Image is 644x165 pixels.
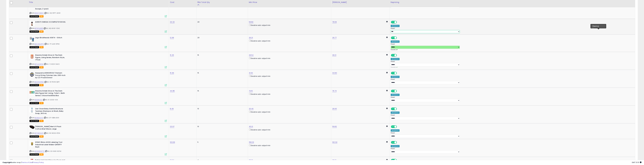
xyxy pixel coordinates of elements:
[391,66,398,68] span: Success
[197,141,246,143] div: 5
[396,90,400,92] span: OFF
[39,153,44,156] span: FBA
[391,1,634,4] div: Repricing
[170,107,174,110] a: 8.49
[39,84,44,86] span: FBA
[44,63,60,65] span: | SKU: YI-KDZV-GAZ2
[332,72,337,74] a: 34.83
[391,96,633,102] div: Preset:
[197,90,246,92] div: 15
[391,90,394,92] span: ON
[30,46,39,48] span: All listings that are currently out of stock and unavailable for purchase on Amazon
[30,15,39,17] span: All listings that are currently out of stock and unavailable for purchase on Amazon
[249,111,329,113] div: Disable auto adjust min
[249,36,253,39] a: 26.31
[35,141,66,149] b: DYMO Rhino 4200 Labeling Tool Industrial Label Maker QWERTY Keyb
[35,72,66,80] b: Husqvarna 639005102 Titanium Force String Trimmer Line .095-Inch by 1/2-Pound Donut
[249,1,330,4] div: Min Price
[30,153,39,156] span: All listings that are currently out of stock and unavailable for purchase on Amazon
[391,61,633,68] div: Preset:
[30,90,35,95] img: 41zGx0TB8lL._SL40_.jpg
[332,54,336,56] a: 36.61
[391,28,633,33] div: Preset:
[30,21,35,26] img: 31+46Qkeo+L._SL40_.jpg
[391,129,400,132] div: Amazon AI
[391,40,400,43] div: Amazon AI
[30,90,167,104] div: ASIN:
[197,108,246,110] div: 10
[391,72,394,74] span: ON
[249,128,329,131] div: Disable auto adjust min
[391,94,400,96] div: Amazon AI
[332,21,337,23] a: 79.99
[391,132,633,138] div: Preset:
[170,36,174,39] a: 12.99
[35,37,66,40] b: Lego BrickHeadz 40674 - Stitch
[39,15,44,17] span: FBA
[249,125,253,128] a: 45.01
[391,141,394,144] span: ON
[30,72,35,77] img: 51Ys+63BrzL._SL40_.jpg
[249,57,329,60] div: Disable auto adjust min
[391,108,394,110] span: ON
[35,150,45,152] a: B008ORW770
[391,145,400,147] div: Amazon AI
[35,99,42,101] a: B08X1K13ZL
[170,90,175,92] a: 44.85
[35,12,44,14] a: B08ZYXB6GV
[197,21,246,23] div: 20
[249,21,253,23] a: 59.82
[35,90,66,97] b: Dreams Smiski Glow in The Dark Mini Figure Set: Living, Toilet + Bath Series | 3 Assorted Blind Box
[391,21,394,23] span: ON
[249,144,329,147] div: Disable auto adjust min
[391,148,633,153] div: Preset:
[33,161,44,164] a: Privacy Policy
[170,72,174,74] a: 15.99
[3,161,44,164] div: seller snap | |
[39,120,44,122] span: FBA
[30,66,39,68] span: All listings that are currently out of stock and unavailable for purchase on Amazon
[396,21,400,23] span: OFF
[29,1,168,4] div: Title
[30,125,167,137] div: ASIN:
[332,90,337,92] a: 76.73
[39,135,44,138] span: FBA
[391,79,633,84] div: Preset:
[35,43,44,45] a: B0CV8Q3P7G
[396,108,400,110] span: OFF
[249,107,254,110] a: 20.40
[30,135,39,138] span: All listings that are currently out of stock and unavailable for purchase on Amazon
[249,39,329,42] div: Disable auto adjust min
[170,125,174,128] a: 23.97
[391,126,394,128] span: ON
[197,54,246,56] div: 15
[35,125,66,131] b: [PERSON_NAME] Men's 5 Pack Cotton Brief Black, Large
[396,141,400,144] span: OFF
[396,72,400,74] span: OFF
[35,54,66,62] b: Dreams Smiski Glow in The Dark Figure, Living Series, Random Style, 1 Pack
[249,54,254,56] a: 29.54
[170,1,195,4] div: Cost
[35,21,66,24] b: AVENTI OMEGA 3 COMPLETE 500 ML
[632,161,641,164] span: 2025-10-7 13:15 GMT
[30,54,167,68] div: ASIN:
[35,27,43,29] a: B07KFN8PBT
[35,117,43,119] a: B00BLX0JYC
[170,141,175,144] a: 109.99
[391,25,400,27] div: Amazon AI
[45,150,61,152] span: | SKU: CD-3K61-0CFM
[39,102,44,104] span: FBA
[30,37,167,48] div: ASIN:
[249,24,329,26] div: Disable auto adjust min
[396,37,400,39] span: OFF
[197,37,246,39] div: 20
[35,81,44,83] a: B000N1XPMG
[332,1,389,4] div: [PERSON_NAME]
[39,46,44,48] span: FBA
[391,58,400,60] div: Amazon AI
[30,30,39,33] span: All listings that are currently out of stock and unavailable for purchase on Amazon
[249,72,253,74] a: 31.00
[30,120,39,122] span: All listings that are currently out of stock and unavailable for purchase on Amazon
[35,108,66,115] b: Live Clean Baby Gentle Moisture Tearless Shampoo & Wash, Baby Soap, 300 mL
[391,76,400,78] div: Amazon AI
